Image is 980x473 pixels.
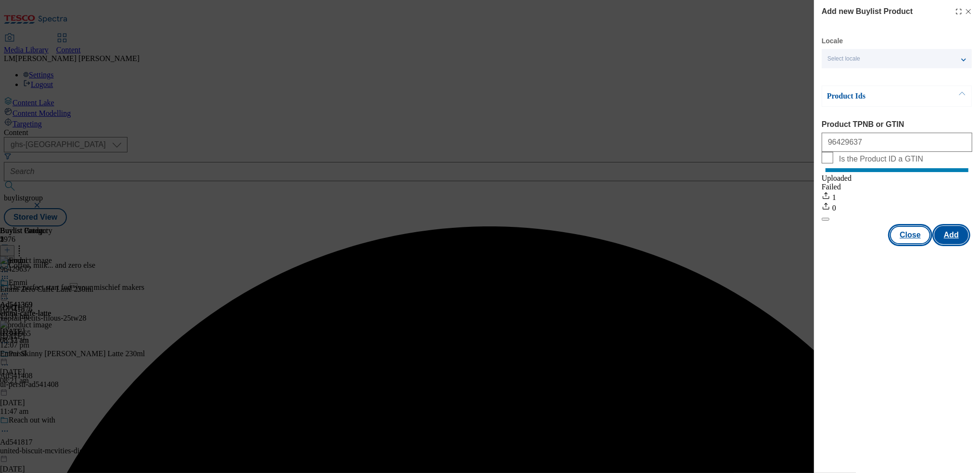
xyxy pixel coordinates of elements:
p: Product Ids [827,91,928,101]
button: Add [934,226,968,244]
div: 0 [822,202,972,212]
label: Locale [822,38,843,44]
button: Select locale [822,49,972,68]
div: Uploaded [822,174,972,183]
span: Is the Product ID a GTIN [839,155,923,163]
button: Close [890,226,930,244]
label: Product TPNB or GTIN [822,120,972,129]
div: Failed [822,183,972,191]
h4: Add new Buylist Product [822,6,913,17]
span: Select locale [827,55,860,62]
div: 1 [822,191,972,202]
input: Enter 1 or 20 space separated Product TPNB or GTIN [822,133,972,152]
